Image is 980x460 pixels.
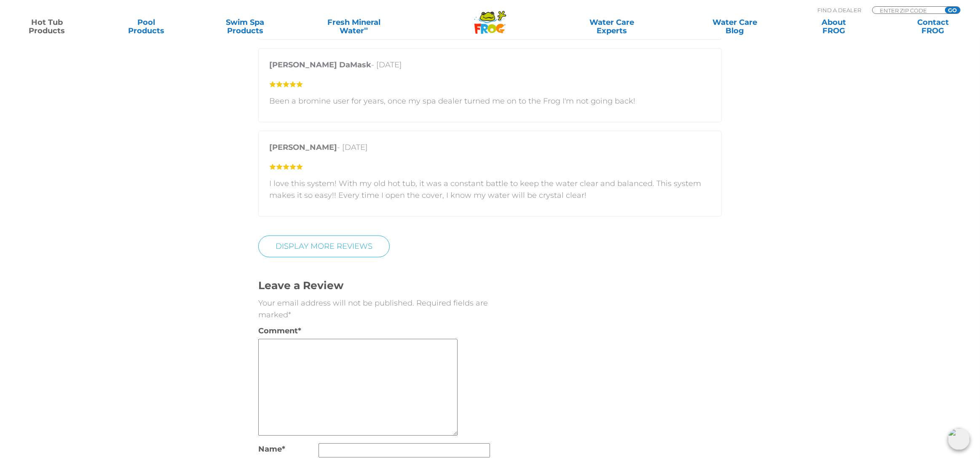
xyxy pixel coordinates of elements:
[879,7,936,14] input: Zip Code Form
[549,18,674,35] a: Water CareExperts
[269,95,711,107] p: Been a bromine user for years, once my spa dealer turned me on to the Frog I'm not going back!
[948,428,970,450] img: openIcon
[258,298,414,308] span: Your email address will not be published.
[258,235,390,257] a: Display More Reviews
[107,18,185,35] a: PoolProducts
[269,143,337,152] strong: [PERSON_NAME]
[206,18,284,35] a: Swim SpaProducts
[258,325,319,337] label: Comment
[364,25,368,32] sup: ∞
[269,178,711,201] p: I love this system! With my old hot tub, it was a constant battle to keep the water clear and bal...
[945,7,960,13] input: GO
[258,443,319,455] label: Name
[269,141,711,157] p: - [DATE]
[258,278,490,293] h3: Leave a Review
[795,18,873,35] a: AboutFROG
[8,18,86,35] a: Hot TubProducts
[305,18,402,35] a: Fresh MineralWater∞
[696,18,774,35] a: Water CareBlog
[269,59,711,75] p: - [DATE]
[258,298,488,319] span: Required fields are marked
[894,18,972,35] a: ContactFROG
[269,60,371,69] strong: [PERSON_NAME] DaMask
[817,6,861,14] p: Find A Dealer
